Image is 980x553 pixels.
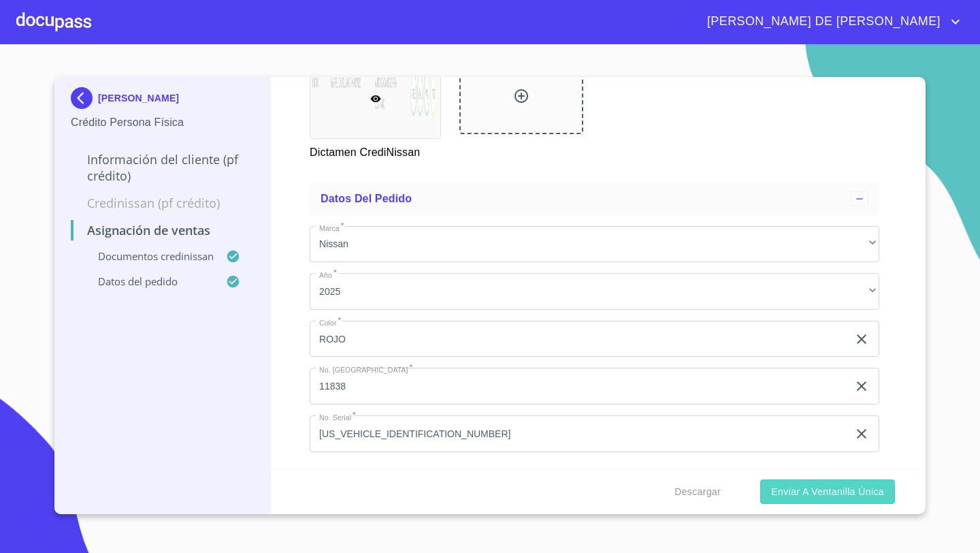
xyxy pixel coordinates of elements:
[71,87,254,114] div: [PERSON_NAME]
[71,151,254,184] p: Información del cliente (PF crédito)
[310,273,879,310] div: 2025
[760,479,895,505] button: Enviar a Ventanilla única
[853,331,870,347] button: clear input
[71,249,226,263] p: Documentos CrediNissan
[853,378,870,394] button: clear input
[71,274,226,288] p: Datos del pedido
[674,484,721,501] span: Descargar
[71,114,254,131] p: Crédito Persona Física
[697,11,964,33] button: account of current user
[310,183,879,215] div: Datos del pedido
[669,479,726,505] button: Descargar
[71,195,254,211] p: Credinissan (PF crédito)
[71,222,254,238] p: Asignación de Ventas
[310,139,440,161] p: Dictamen CrediNissan
[853,426,870,442] button: clear input
[98,93,179,104] p: [PERSON_NAME]
[321,193,412,204] span: Datos del pedido
[697,11,947,33] span: [PERSON_NAME] DE [PERSON_NAME]
[71,87,98,109] img: Docupass spot blue
[771,484,884,501] span: Enviar a Ventanilla única
[310,226,879,263] div: Nissan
